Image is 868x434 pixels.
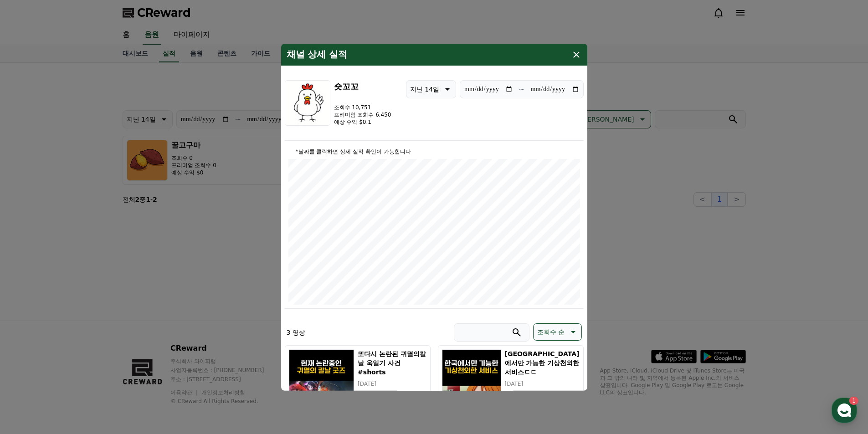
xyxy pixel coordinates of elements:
a: 홈 [3,289,60,311]
p: ~ [519,83,524,94]
p: *날짜를 클릭하면 상세 실적 확인이 가능합니다 [288,148,580,155]
h5: [GEOGRAPHIC_DATA]에서만 가능한 기상천외한 서비스ㄷㄷ [505,349,580,376]
span: 설정 [141,302,152,310]
div: modal [281,43,587,390]
h4: 채널 상세 실적 [287,49,348,60]
h3: 숏꼬꼬 [334,80,391,92]
p: 예상 수익 $0.1 [334,118,391,125]
p: [DATE] [505,380,580,387]
img: 숏꼬꼬 [285,80,330,125]
span: 대화 [83,303,94,310]
p: 조회수 순 [537,325,565,338]
p: 조회수 10,751 [334,103,391,111]
p: 지난 14일 [410,82,439,95]
a: 설정 [118,289,175,311]
p: 3 영상 [287,327,305,337]
span: 1 [92,288,96,296]
h5: 또다시 논란된 귀멸의칼날 욱일기 사건 #shorts [358,349,426,376]
p: 프리미엄 조회수 6,450 [334,111,391,118]
p: [DATE] [358,380,426,387]
button: 조회수 순 [533,323,581,340]
span: 홈 [29,302,34,310]
a: 1대화 [60,289,118,311]
button: 지난 14일 [406,80,456,98]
